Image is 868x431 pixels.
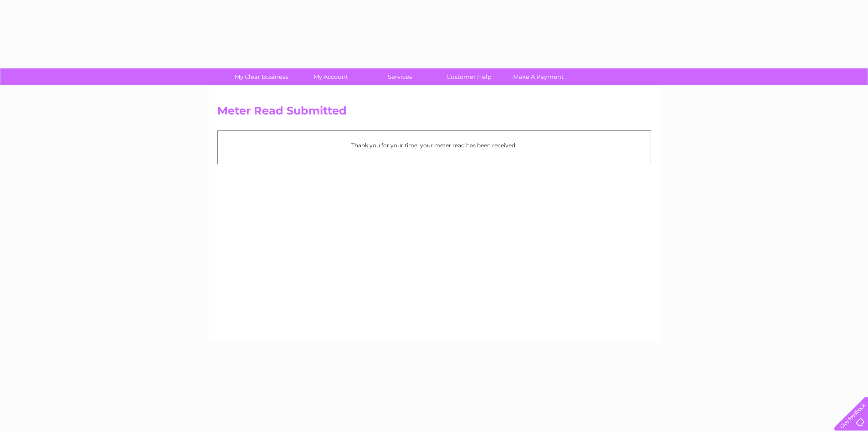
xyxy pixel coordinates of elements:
[362,68,437,85] a: Services
[217,104,651,122] h2: Meter Read Submitted
[224,68,299,85] a: My Clear Business
[222,141,646,150] p: Thank you for your time, your meter read has been received.
[431,68,507,85] a: Customer Help
[293,68,368,85] a: My Account
[501,68,576,85] a: Make A Payment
